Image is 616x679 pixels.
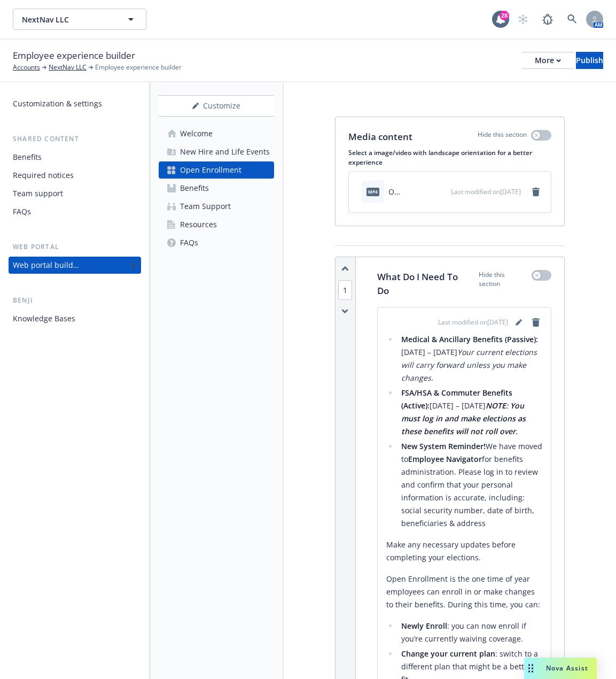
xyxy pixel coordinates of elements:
[159,216,274,233] a: Resources
[401,334,538,344] strong: Medical & Ancillary Benefits (Passive):
[9,310,141,327] a: Knowledge Bases
[13,95,102,112] div: Customization & settings
[180,161,241,179] div: Open Enrollment
[512,9,534,30] a: Start snowing
[398,387,542,438] li: [DATE] – [DATE]
[437,186,447,197] button: preview file
[386,538,542,564] p: Make any necessary updates before completing your elections.
[386,573,542,611] p: Open Enrollment is the one time of year employees can enroll in or make changes to their benefits...
[22,14,114,25] span: NextNav LLC
[546,663,588,673] span: Nova Assist
[13,203,31,220] div: FAQs
[398,333,542,384] li: [DATE] – [DATE]
[562,9,583,30] a: Search
[159,180,274,197] a: Benefits
[401,649,495,659] strong: Change your current plan
[398,440,542,530] li: We have moved to for benefits administration. Please log in to review and confirm that your perso...
[388,186,401,197] div: Open Enrollment.mp4
[9,257,141,274] a: Web portal builder
[576,52,603,68] div: Publish
[13,49,135,63] span: Employee experience builder
[401,388,512,411] strong: FSA/HSA & Commuter Benefits (Active):
[180,234,198,251] div: FAQs
[367,188,379,196] span: mp4
[9,167,141,184] a: Required notices
[522,52,574,69] button: More
[159,161,274,179] a: Open Enrollment
[13,185,63,202] div: Team support
[512,316,525,329] a: editPencil
[159,198,274,215] a: Team Support
[529,186,542,198] a: remove
[576,52,603,69] button: Publish
[451,187,521,196] span: Last modified on [DATE]
[9,242,141,252] div: Web portal
[537,9,558,30] a: Report a Bug
[13,310,75,327] div: Knowledge Bases
[338,280,352,300] span: 1
[398,620,542,645] li: : you can now enroll if you’re currently waiving coverage.
[49,63,87,72] a: NextNav LLC
[13,149,42,166] div: Benefits
[180,198,231,215] div: Team Support
[479,270,527,298] p: Hide this section
[159,96,274,116] div: Customize
[478,130,527,144] p: Hide this section
[180,143,270,160] div: New Hire and Life Events
[95,63,182,72] span: Employee experience builder
[401,400,526,436] strong: NOTE: You must log in and make elections as these benefits will not roll over.
[438,318,508,327] span: Last modified on [DATE]
[348,130,412,144] p: Media content
[338,284,352,296] button: 1
[348,148,551,166] p: Select a image/video with landscape orientation for a better experience
[401,347,537,383] em: Your current elections will carry forward unless you make changes.
[13,167,74,184] div: Required notices
[180,216,217,233] div: Resources
[524,658,597,679] button: Nova Assist
[13,257,79,274] div: Web portal builder
[180,180,209,197] div: Benefits
[9,149,141,166] a: Benefits
[9,95,141,112] a: Customization & settings
[420,186,428,197] button: download file
[535,52,561,68] div: More
[159,125,274,142] a: Welcome
[9,185,141,202] a: Team support
[159,234,274,251] a: FAQs
[529,316,542,329] a: remove
[159,143,274,160] a: New Hire and Life Events
[159,95,274,117] button: Customize
[500,10,509,20] div: 28
[408,454,482,464] strong: Employee Navigator
[524,658,537,679] div: Drag to move
[9,203,141,220] a: FAQs
[180,125,213,142] div: Welcome
[401,441,486,451] strong: New System Reminder!
[9,134,141,144] div: Shared content
[377,270,470,298] p: What Do I Need To Do
[9,295,141,306] div: Benji
[13,9,146,30] button: NextNav LLC
[401,621,447,631] strong: Newly Enroll
[13,63,40,72] a: Accounts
